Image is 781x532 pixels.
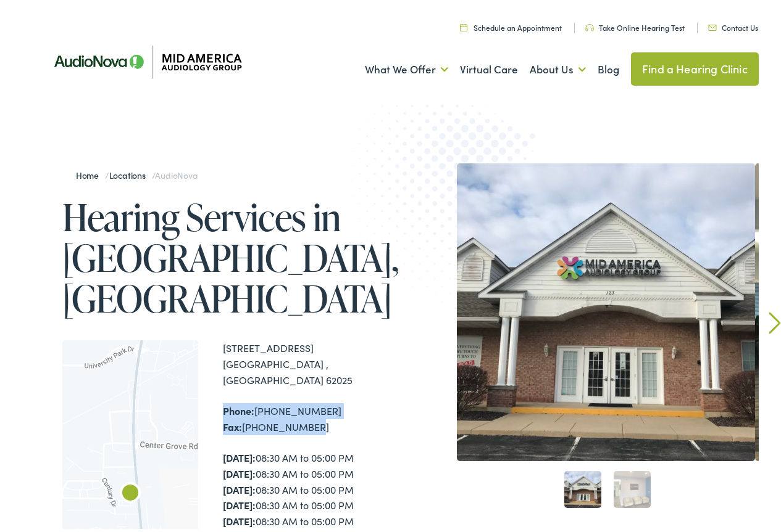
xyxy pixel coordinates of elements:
[76,166,105,178] a: Home
[530,44,586,89] a: About Us
[76,166,198,178] span: / /
[708,19,758,30] a: Contact Us
[62,194,395,316] h1: Hearing Services in [GEOGRAPHIC_DATA], [GEOGRAPHIC_DATA]
[769,309,780,331] a: Next
[585,21,594,28] img: utility icon
[115,477,145,506] div: AudioNova
[223,448,256,461] strong: [DATE]:
[223,401,254,414] strong: Phone:
[585,19,685,30] a: Take Online Hearing Test
[614,468,651,505] a: 2
[223,337,395,385] div: [STREET_ADDRESS] [GEOGRAPHIC_DATA] , [GEOGRAPHIC_DATA] 62025
[109,166,152,178] a: Locations
[223,495,256,509] strong: [DATE]:
[223,480,256,493] strong: [DATE]:
[460,44,518,89] a: Virtual Care
[460,20,467,28] img: utility icon
[564,468,601,505] a: 1
[460,19,562,30] a: Schedule an Appointment
[223,400,395,432] div: [PHONE_NUMBER] [PHONE_NUMBER]
[223,511,256,525] strong: [DATE]:
[223,464,256,477] strong: [DATE]:
[365,44,448,89] a: What We Offer
[631,49,759,83] a: Find a Hearing Clinic
[708,22,717,28] img: utility icon
[223,417,242,430] strong: Fax:
[598,44,619,89] a: Blog
[155,166,197,178] span: AudioNova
